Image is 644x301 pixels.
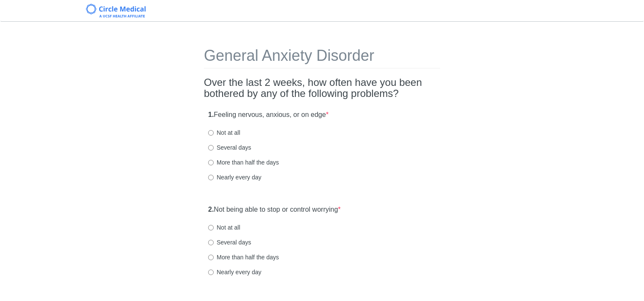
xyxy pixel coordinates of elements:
input: Nearly every day [208,270,214,275]
input: Nearly every day [208,175,214,180]
strong: 1. [208,111,214,118]
label: More than half the days [208,158,279,167]
label: Feeling nervous, anxious, or on edge [208,110,329,120]
input: More than half the days [208,255,214,260]
input: Several days [208,145,214,150]
input: Not at all [208,130,214,136]
label: Several days [208,238,251,247]
input: Several days [208,240,214,245]
input: More than half the days [208,160,214,165]
label: Not being able to stop or control worrying [208,205,341,215]
label: Several days [208,143,251,152]
img: Circle Medical Logo [86,4,146,17]
h2: Over the last 2 weeks, how often have you been bothered by any of the following problems? [204,77,440,99]
label: Nearly every day [208,173,261,182]
label: More than half the days [208,253,279,261]
input: Not at all [208,225,214,230]
label: Not at all [208,223,240,232]
label: Not at all [208,128,240,137]
h1: General Anxiety Disorder [204,47,440,68]
strong: 2. [208,206,214,213]
label: Nearly every day [208,268,261,276]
